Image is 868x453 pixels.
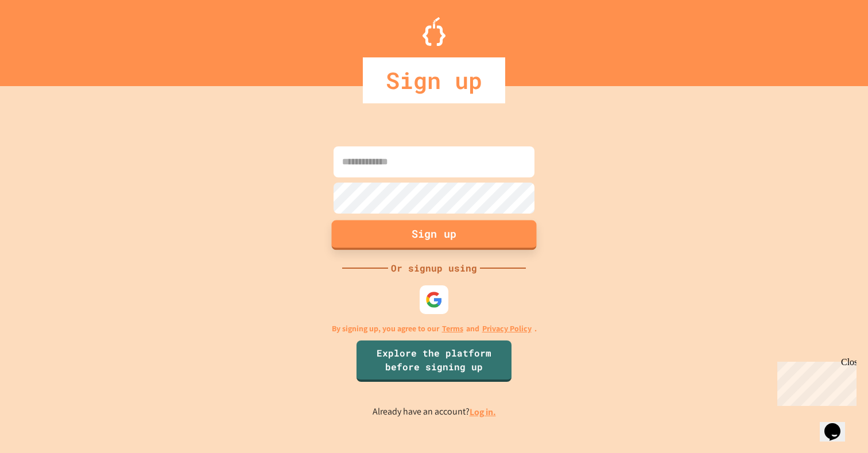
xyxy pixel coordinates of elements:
[373,405,496,419] p: Already have an account?
[332,323,537,335] p: By signing up, you agree to our and .
[482,323,532,335] a: Privacy Policy
[423,17,445,46] img: Logo.svg
[5,5,79,73] div: Chat with us now!Close
[356,340,511,382] a: Explore the platform before signing up
[363,57,505,103] div: Sign up
[388,261,480,275] div: Or signup using
[773,357,857,406] iframe: chat widget
[332,220,537,250] button: Sign up
[425,291,443,308] img: google-icon.svg
[470,406,496,418] a: Log in.
[820,407,857,442] iframe: chat widget
[442,323,463,335] a: Terms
